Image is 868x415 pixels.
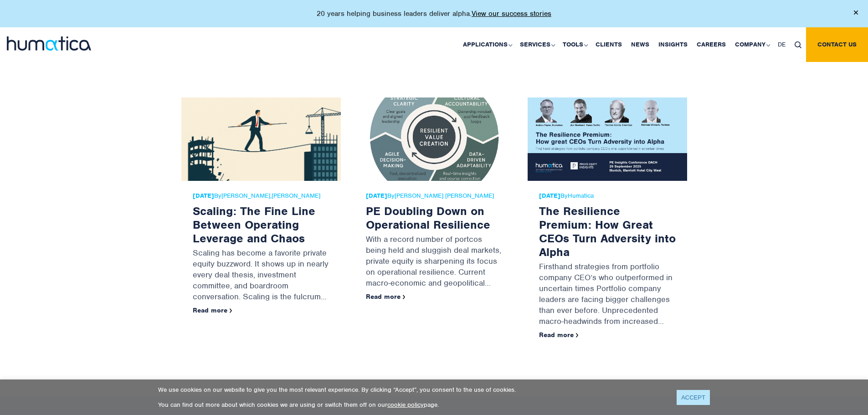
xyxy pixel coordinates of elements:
a: Humatica [568,192,594,200]
a: cookie policy [387,401,424,409]
a: Careers [692,27,730,62]
strong: [DATE] [539,192,560,200]
p: I agree to Humatica's and that Humatica may use my data to contact e via email. [11,60,281,75]
a: PE Doubling Down on Operational Resilience [366,204,490,232]
p: We use cookies on our website to give you the most relevant experience. By clicking “Accept”, you... [158,386,665,394]
a: The Resilience Premium: How Great CEOs Turn Adversity into Alpha [539,204,676,259]
span: By [539,192,676,200]
a: ACCEPT [677,390,710,405]
p: Firsthand strategies from portfolio company CEO’s who outperformed in uncertain times Portfolio c... [539,259,676,331]
img: search_icon [795,41,801,48]
img: arrowicon [576,333,579,337]
a: DE [773,27,790,62]
a: View our success stories [472,9,551,18]
input: I agree to Humatica'sData Protection Policyand that Humatica may use my data to contact e via ema... [2,61,8,67]
input: Last name* [153,2,302,20]
p: 20 years helping business leaders deliver alpha. [317,9,551,18]
input: Email* [153,30,302,48]
a: Company [730,27,773,62]
span: DE [778,41,786,48]
a: Insights [654,27,692,62]
img: arrowicon [403,295,406,299]
img: Scaling: The Fine Line Between Operating Leverage and Chaos [181,97,341,181]
p: Scaling has become a favorite private equity buzzword. It shows up in nearly every deal thesis, i... [193,245,329,307]
a: Read more [193,306,232,314]
a: Read more [539,331,579,339]
a: [PERSON_NAME] [272,192,320,200]
a: Tools [558,27,591,62]
a: Data Protection Policy [72,60,134,67]
span: By , [193,192,329,200]
img: logo [7,36,91,51]
strong: [DATE] [366,192,387,200]
span: By [366,192,503,200]
a: [PERSON_NAME] [221,192,270,200]
a: Clients [591,27,627,62]
a: News [627,27,654,62]
p: With a record number of portcos being held and sluggish deal markets, private equity is sharpenin... [366,231,503,293]
a: Scaling: The Fine Line Between Operating Leverage and Chaos [193,204,315,246]
a: [PERSON_NAME] [PERSON_NAME] [395,192,494,200]
img: PE Doubling Down on Operational Resilience [354,97,514,181]
img: arrowicon [230,308,232,313]
strong: [DATE] [193,192,214,200]
a: Contact us [806,27,868,62]
a: Applications [458,27,515,62]
a: Read more [366,292,406,301]
a: Services [515,27,558,62]
img: The Resilience Premium: How Great CEOs Turn Adversity into Alpha [528,97,687,181]
p: You can find out more about which cookies we are using or switch them off on our page. [158,401,665,409]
